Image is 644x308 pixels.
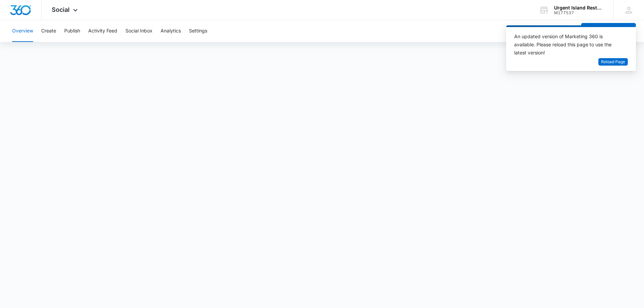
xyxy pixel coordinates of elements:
button: Reload Page [598,58,628,66]
button: Create a Post [581,23,636,39]
button: Overview [12,20,33,42]
div: An updated version of Marketing 360 is available. Please reload this page to use the latest version! [514,32,620,57]
button: Analytics [161,20,181,42]
span: Social [52,6,70,13]
button: Publish [64,20,80,42]
div: account id [554,10,603,15]
button: Activity Feed [88,20,117,42]
button: Settings [189,20,207,42]
button: Social Inbox [125,20,152,42]
button: Create [41,20,56,42]
div: account name [554,5,603,10]
span: Reload Page [601,59,625,65]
